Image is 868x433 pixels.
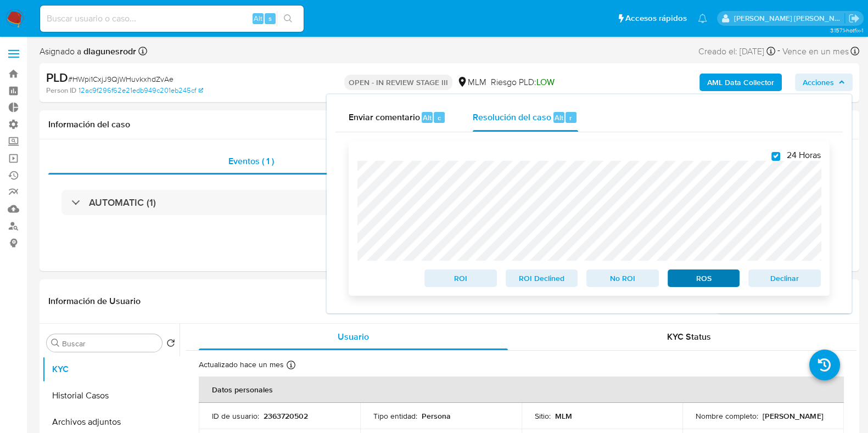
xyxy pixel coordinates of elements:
span: Alt [254,13,262,24]
button: ROI Declined [506,269,578,287]
span: Resolución del caso [473,111,551,123]
span: Declinar [756,271,813,286]
button: Acciones [795,74,853,91]
button: AML Data Collector [699,74,782,91]
div: Creado el: [DATE] [698,44,775,59]
span: Acciones [803,74,834,91]
span: # HWpi1CxjJ9QjWHuvkxhdZvAe [68,74,173,85]
button: search-icon [277,11,299,26]
button: ROI [424,269,497,287]
button: No ROI [586,269,659,287]
p: Nombre completo : [696,411,758,421]
p: Tipo entidad : [373,411,417,421]
b: Person ID [46,86,76,95]
input: Buscar [62,339,158,348]
span: - [777,44,780,59]
p: [PERSON_NAME] [763,411,823,421]
b: PLD [46,69,68,86]
span: Eventos ( 1 ) [228,155,274,167]
span: Vence en un mes [782,46,849,58]
button: Buscar [51,339,60,347]
p: daniela.lagunesrodriguez@mercadolibre.com.mx [734,13,845,24]
span: Accesos rápidos [625,13,687,24]
span: r [569,113,572,123]
h1: Información del caso [48,119,850,130]
h1: Información de Usuario [48,296,141,307]
p: Sitio : [535,411,551,421]
span: No ROI [594,271,651,286]
button: Declinar [748,269,821,287]
button: Volver al orden por defecto [166,339,175,351]
input: 24 Horas [771,152,780,161]
b: AML Data Collector [707,74,774,91]
p: Actualizado hace un mes [199,359,284,370]
span: s [268,13,272,24]
p: OPEN - IN REVIEW STAGE III [344,75,452,90]
button: KYC [42,356,180,383]
a: Salir [848,13,860,24]
th: Datos personales [199,376,844,403]
button: Historial Casos [42,383,180,409]
span: KYC Status [667,330,711,343]
button: ROS [668,269,740,287]
span: LOW [536,76,555,88]
span: ROS [675,271,732,286]
span: Riesgo PLD: [491,76,555,88]
span: ROI [432,271,489,286]
span: Usuario [338,330,369,343]
p: ID de usuario : [212,411,259,421]
span: Asignado a [40,46,136,58]
a: 12ac9f296f62e21edb949c201eb245cf [79,86,203,95]
span: c [438,113,441,123]
span: ROI Declined [513,271,570,286]
div: MLM [457,76,486,88]
b: dlagunesrodr [81,45,136,58]
span: 24 Horas [787,150,821,161]
h3: AUTOMATIC (1) [89,196,156,209]
p: MLM [555,411,572,421]
span: Enviar comentario [349,111,420,123]
div: AUTOMATIC (1) [61,190,837,215]
span: Alt [423,113,432,123]
p: 2363720502 [264,411,308,421]
input: Buscar usuario o caso... [40,12,304,26]
p: Persona [422,411,451,421]
span: Alt [555,113,563,123]
a: Notificaciones [698,14,707,23]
